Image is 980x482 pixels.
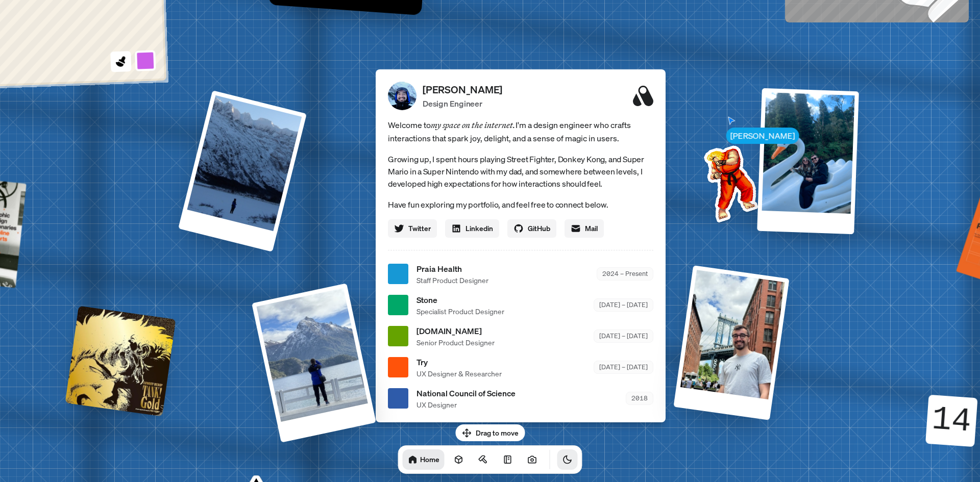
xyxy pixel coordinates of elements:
[416,368,502,379] span: UX Designer & Researcher
[388,219,437,238] a: Twitter
[423,97,502,110] p: Design Engineer
[416,325,495,337] span: [DOMAIN_NAME]
[416,387,516,399] span: National Council of Science
[677,130,780,233] img: Profile example
[388,153,653,190] p: Growing up, I spent hours playing Street Fighter, Donkey Kong, and Super Mario in a Super Nintend...
[416,294,504,306] span: Stone
[403,449,445,470] a: Home
[594,361,653,373] div: [DATE] – [DATE]
[388,198,653,211] p: Have fun exploring my portfolio, and feel free to connect below.
[416,356,502,368] span: Try
[557,449,578,470] button: Toggle Theme
[431,120,516,130] em: my space on the internet.
[416,263,488,275] span: Praia Health
[388,118,653,145] span: Welcome to I'm a design engineer who crafts interactions that spark joy, delight, and a sense of ...
[445,219,499,238] a: Linkedin
[423,82,502,97] p: [PERSON_NAME]
[416,399,516,410] span: UX Designer
[626,392,653,404] div: 2018
[507,219,556,238] a: GitHub
[388,82,416,110] img: Profile Picture
[528,223,550,234] span: GitHub
[416,306,504,317] span: Specialist Product Designer
[565,219,604,238] a: Mail
[597,267,653,280] div: 2024 – Present
[416,337,495,348] span: Senior Product Designer
[594,298,653,311] div: [DATE] – [DATE]
[465,223,493,234] span: Linkedin
[416,275,488,286] span: Staff Product Designer
[408,223,431,234] span: Twitter
[594,329,653,342] div: [DATE] – [DATE]
[420,454,439,464] h1: Home
[585,223,598,234] span: Mail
